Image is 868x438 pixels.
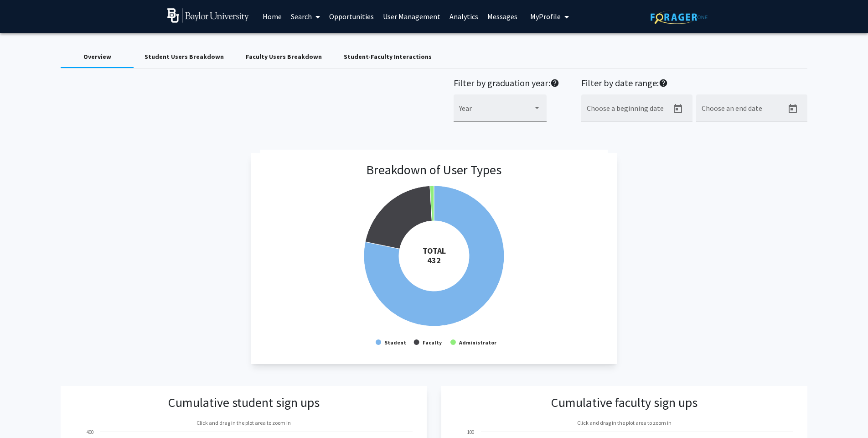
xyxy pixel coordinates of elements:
h2: Filter by date range: [581,78,807,91]
text: Administrator [459,339,497,346]
img: ForagerOne Logo [651,10,708,24]
text: Faculty [422,339,442,346]
div: Student Users Breakdown [145,52,224,62]
button: Open calendar [669,100,687,118]
text: Click and drag in the plot area to zoom in [577,419,672,426]
a: Messages [483,0,522,32]
a: Search [286,0,325,32]
a: Opportunities [325,0,378,32]
h3: Cumulative faculty sign ups [551,395,697,411]
a: Analytics [445,0,483,32]
img: Baylor University Logo [167,8,249,23]
tspan: TOTAL 432 [422,245,445,266]
mat-icon: help [659,78,668,89]
text: Student [384,339,406,346]
h3: Cumulative student sign ups [168,395,320,411]
span: My Profile [530,12,561,21]
div: Faculty Users Breakdown [246,52,322,62]
text: 400 [87,429,93,435]
div: Student-Faculty Interactions [344,52,432,62]
iframe: Chat [7,397,39,431]
mat-icon: help [550,78,559,89]
text: 100 [467,429,474,435]
text: Click and drag in the plot area to zoom in [196,419,291,426]
button: Open calendar [784,100,802,118]
h2: Filter by graduation year: [454,78,559,91]
a: Home [258,0,286,32]
a: User Management [378,0,445,32]
div: Overview [83,52,111,62]
h3: Breakdown of User Types [366,162,501,178]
